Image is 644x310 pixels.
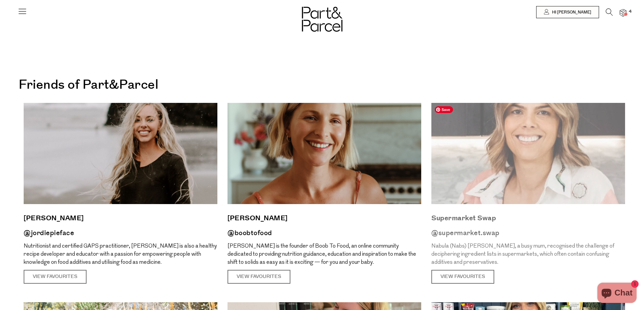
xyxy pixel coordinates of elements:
[550,9,591,15] span: Hi [PERSON_NAME]
[431,103,625,204] img: Supermarket Swap
[228,270,290,284] a: View Favourites
[620,9,626,16] a: 4
[228,244,416,265] span: [PERSON_NAME] is the founder of Boob To Food, an online community dedicated to providing nutritio...
[228,228,272,238] a: @boobtofood
[19,74,625,96] h1: Friends of Part&Parcel
[24,244,217,265] span: Nutritionist and certified GAPS practitioner, [PERSON_NAME] is also a healthy recipe developer an...
[24,270,87,284] a: View Favourites
[627,9,633,15] span: 4
[24,228,74,238] a: @jordiepieface
[435,106,453,113] span: Save
[431,244,614,265] span: Nabula (Nabs) [PERSON_NAME], a busy mum, recognised the challenge of deciphering ingredient lists...
[302,7,342,32] img: Part&Parcel
[24,213,217,224] a: [PERSON_NAME]
[536,6,599,18] a: Hi [PERSON_NAME]
[431,270,494,284] a: View Favourites
[228,213,421,224] a: [PERSON_NAME]
[431,213,625,224] a: Supermarket Swap
[595,283,639,305] inbox-online-store-chat: Shopify online store chat
[228,103,421,204] img: Luka McCabe
[24,103,217,204] img: Jordan Pie
[431,228,500,238] a: @supermarket.swap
